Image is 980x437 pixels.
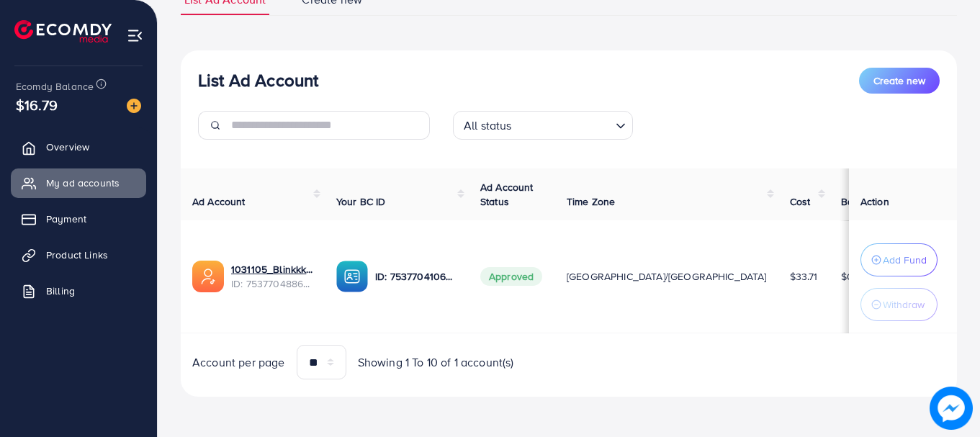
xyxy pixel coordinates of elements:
[480,267,542,286] span: Approved
[567,194,615,209] span: Time Zone
[860,243,938,276] button: Add Fund
[231,262,313,276] a: 1031105_Blinkkk Mart_1755008701314
[358,354,514,371] span: Showing 1 To 10 of 1 account(s)
[16,94,58,115] span: $16.79
[873,73,925,88] span: Create new
[336,194,386,209] span: Your BC ID
[11,276,146,305] a: Billing
[46,212,86,226] span: Payment
[336,261,368,292] img: ic-ba-acc.ded83a64.svg
[883,296,925,313] p: Withdraw
[192,194,246,209] span: Ad Account
[11,168,146,197] a: My ad accounts
[930,387,973,430] img: image
[231,262,313,292] div: <span class='underline'>1031105_Blinkkk Mart_1755008701314</span></br>7537704886709436417
[16,79,94,94] span: Ecomdy Balance
[567,269,767,284] span: [GEOGRAPHIC_DATA]/[GEOGRAPHIC_DATA]
[14,20,112,42] img: logo
[46,176,120,190] span: My ad accounts
[46,248,108,262] span: Product Links
[11,132,146,161] a: Overview
[375,268,457,285] p: ID: 7537704106593402898
[860,194,889,209] span: Action
[860,288,938,321] button: Withdraw
[231,276,313,291] span: ID: 7537704886709436417
[790,194,811,209] span: Cost
[859,68,940,94] button: Create new
[127,99,141,113] img: image
[198,70,318,91] h3: List Ad Account
[790,269,818,284] span: $33.71
[453,111,633,140] div: Search for option
[516,112,610,136] input: Search for option
[480,180,534,209] span: Ad Account Status
[11,240,146,269] a: Product Links
[192,261,224,292] img: ic-ads-acc.e4c84228.svg
[46,140,89,154] span: Overview
[11,204,146,233] a: Payment
[46,284,75,298] span: Billing
[461,115,515,136] span: All status
[127,27,143,44] img: menu
[883,251,927,269] p: Add Fund
[192,354,285,371] span: Account per page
